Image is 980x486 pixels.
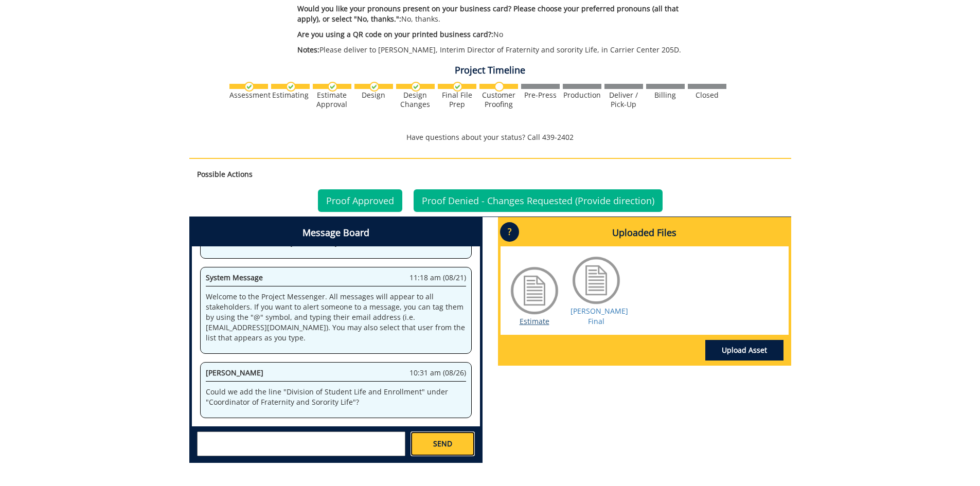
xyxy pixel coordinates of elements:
p: No [297,29,700,40]
span: 10:31 am (08/26) [409,368,466,378]
div: Pre-Press [521,91,560,100]
span: System Message [206,273,263,282]
a: Upload Asset [705,340,783,361]
a: Estimate [520,316,549,326]
p: Have questions about your status? Call 439-2402 [189,132,791,142]
textarea: messageToSend [197,431,405,456]
a: Proof Denied - Changes Requested (Provide direction) [414,189,663,212]
div: Closed [688,91,726,100]
span: Would you like your pronouns present on your business card? Please choose your preferred pronouns... [297,4,679,24]
strong: Possible Actions [197,169,253,179]
a: SEND [411,431,474,456]
div: Estimate Approval [313,91,351,109]
img: checkmark [286,82,296,92]
div: Production [563,91,601,100]
div: Estimating [271,91,310,100]
img: checkmark [369,82,379,92]
a: [PERSON_NAME] Final [571,306,628,326]
h4: Message Board [192,220,480,246]
span: Are you using a QR code on your printed business card?: [297,29,493,39]
div: Assessment [229,91,268,100]
img: checkmark [411,82,421,92]
div: Final File Prep [438,91,476,109]
span: Notes: [297,45,319,55]
p: Please deliver to [PERSON_NAME], Interim Director of Fraternity and sorority Life, in Carrier Cen... [297,45,700,55]
div: Deliver / Pick-Up [604,91,643,109]
p: Welcome to the Project Messenger. All messages will appear to all stakeholders. If you want to al... [206,292,466,343]
span: SEND [433,439,452,449]
img: checkmark [244,82,254,92]
a: Proof Approved [318,189,402,212]
p: No, thanks. [297,4,700,24]
span: [PERSON_NAME] [206,368,263,377]
h4: Uploaded Files [501,220,789,246]
h4: Project Timeline [189,65,791,76]
div: Design Changes [396,91,435,109]
div: Customer Proofing [479,91,518,109]
img: no [494,82,504,92]
span: 11:18 am (08/21) [409,273,466,283]
p: Could we add the line "Division of Student Life and Enrollment" under "Coordinator of Fraternity ... [206,387,466,407]
img: checkmark [328,82,337,92]
div: Billing [646,91,685,100]
div: Design [354,91,393,100]
p: ? [500,222,519,242]
img: checkmark [453,82,462,92]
